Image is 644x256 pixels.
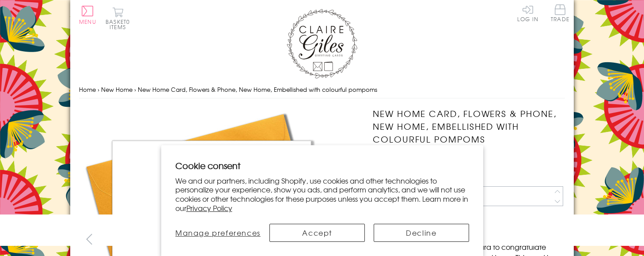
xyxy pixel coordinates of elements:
[269,224,365,242] button: Accept
[138,85,377,94] span: New Home Card, Flowers & Phone, New Home, Embellished with colourful pompoms
[517,4,538,22] a: Log In
[79,85,96,94] a: Home
[551,4,569,23] a: Trade
[175,227,261,238] span: Manage preferences
[175,159,469,172] h2: Cookie consent
[101,85,133,94] a: New Home
[373,107,565,145] h1: New Home Card, Flowers & Phone, New Home, Embellished with colourful pompoms
[106,7,130,30] button: Basket0 items
[175,176,469,213] p: We and our partners, including Shopify, use cookies and other technologies to personalize your ex...
[134,85,136,94] span: ›
[79,6,96,24] button: Menu
[98,85,99,94] span: ›
[374,224,469,242] button: Decline
[175,224,261,242] button: Manage preferences
[79,229,99,249] button: prev
[79,18,96,26] span: Menu
[287,9,357,79] img: Claire Giles Greetings Cards
[110,18,130,31] span: 0 items
[551,4,569,22] span: Trade
[79,81,565,99] nav: breadcrumbs
[186,203,232,213] a: Privacy Policy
